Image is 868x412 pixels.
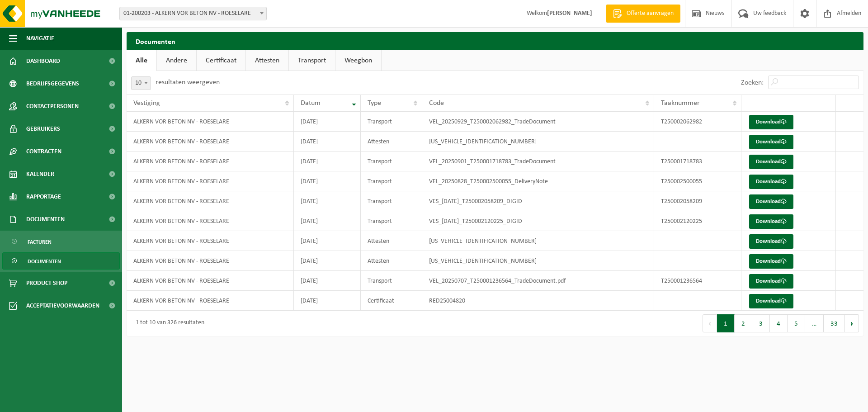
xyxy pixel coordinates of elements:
td: VEL_20250929_T250002062982_TradeDocument [422,112,654,132]
span: 01-200203 - ALKERN VOR BETON NV - ROESELARE [119,7,267,20]
a: Andere [157,50,196,71]
a: Certificaat [197,50,245,71]
td: ALKERN VOR BETON NV - ROESELARE [127,132,294,152]
button: Next [845,314,859,332]
a: Facturen [2,233,120,250]
td: Transport [361,271,423,291]
span: 10 [132,77,151,90]
td: Transport [361,112,423,132]
h2: Documenten [127,32,863,50]
button: 3 [752,314,770,332]
button: 5 [788,314,805,332]
td: ALKERN VOR BETON NV - ROESELARE [127,291,294,311]
td: [US_VEHICLE_IDENTIFICATION_NUMBER] [422,231,654,251]
td: [DATE] [294,132,361,152]
td: [US_VEHICLE_IDENTIFICATION_NUMBER] [422,251,654,271]
a: Download [749,175,793,189]
a: Alle [127,50,156,71]
button: 33 [824,314,845,332]
label: resultaten weergeven [156,79,220,86]
a: Download [749,254,793,269]
a: Documenten [2,252,120,270]
td: VES_[DATE]_T250002120225_DIGID [422,211,654,231]
span: 01-200203 - ALKERN VOR BETON NV - ROESELARE [120,7,266,20]
button: 4 [770,314,788,332]
a: Transport [289,50,335,71]
td: VEL_20250901_T250001718783_TradeDocument [422,152,654,171]
td: Transport [361,191,423,211]
td: T250002120225 [654,211,741,231]
span: Vestiging [133,99,160,107]
span: Contactpersonen [26,95,79,118]
span: Acceptatievoorwaarden [26,294,99,317]
button: Previous [703,314,717,332]
span: … [805,314,824,332]
td: Transport [361,211,423,231]
td: Transport [361,152,423,171]
td: ALKERN VOR BETON NV - ROESELARE [127,171,294,191]
td: [DATE] [294,171,361,191]
span: Rapportage [26,185,61,208]
span: Documenten [28,253,61,270]
td: T250001718783 [654,152,741,171]
span: Dashboard [26,50,60,72]
td: ALKERN VOR BETON NV - ROESELARE [127,251,294,271]
a: Offerte aanvragen [606,5,680,23]
td: [DATE] [294,112,361,132]
a: Download [749,115,793,129]
td: Attesten [361,231,423,251]
td: ALKERN VOR BETON NV - ROESELARE [127,191,294,211]
td: VEL_20250828_T250002500055_DeliveryNote [422,171,654,191]
td: T250002062982 [654,112,741,132]
span: Code [429,99,444,107]
td: T250001236564 [654,271,741,291]
a: Weegbon [335,50,381,71]
span: Navigatie [26,27,54,50]
a: Download [749,214,793,229]
td: ALKERN VOR BETON NV - ROESELARE [127,112,294,132]
td: [DATE] [294,152,361,171]
a: Download [749,155,793,169]
span: Kalender [26,163,54,185]
td: T250002058209 [654,191,741,211]
button: 1 [717,314,735,332]
span: Type [368,99,381,107]
td: VEL_20250707_T250001236564_TradeDocument.pdf [422,271,654,291]
td: Attesten [361,132,423,152]
td: ALKERN VOR BETON NV - ROESELARE [127,271,294,291]
a: Download [749,135,793,149]
div: 1 tot 10 van 326 resultaten [131,315,204,331]
span: Facturen [28,233,52,251]
a: Download [749,194,793,209]
td: ALKERN VOR BETON NV - ROESELARE [127,231,294,251]
span: Bedrijfsgegevens [26,72,79,95]
td: T250002500055 [654,171,741,191]
td: RED25004820 [422,291,654,311]
td: Certificaat [361,291,423,311]
td: [DATE] [294,251,361,271]
a: Download [749,274,793,289]
td: Transport [361,171,423,191]
span: Offerte aanvragen [624,9,676,18]
label: Zoeken: [741,79,764,86]
span: Gebruikers [26,118,60,140]
td: [DATE] [294,211,361,231]
td: [DATE] [294,231,361,251]
span: Datum [301,99,321,107]
a: Download [749,234,793,249]
span: Taaknummer [661,99,700,107]
td: Attesten [361,251,423,271]
td: ALKERN VOR BETON NV - ROESELARE [127,152,294,171]
a: Attesten [246,50,288,71]
td: [DATE] [294,191,361,211]
span: Documenten [26,208,65,231]
strong: [PERSON_NAME] [547,10,592,17]
button: 2 [735,314,752,332]
td: VES_[DATE]_T250002058209_DIGID [422,191,654,211]
td: [DATE] [294,271,361,291]
td: [DATE] [294,291,361,311]
span: 10 [131,76,151,90]
td: [US_VEHICLE_IDENTIFICATION_NUMBER] [422,132,654,152]
td: ALKERN VOR BETON NV - ROESELARE [127,211,294,231]
span: Contracten [26,140,61,163]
